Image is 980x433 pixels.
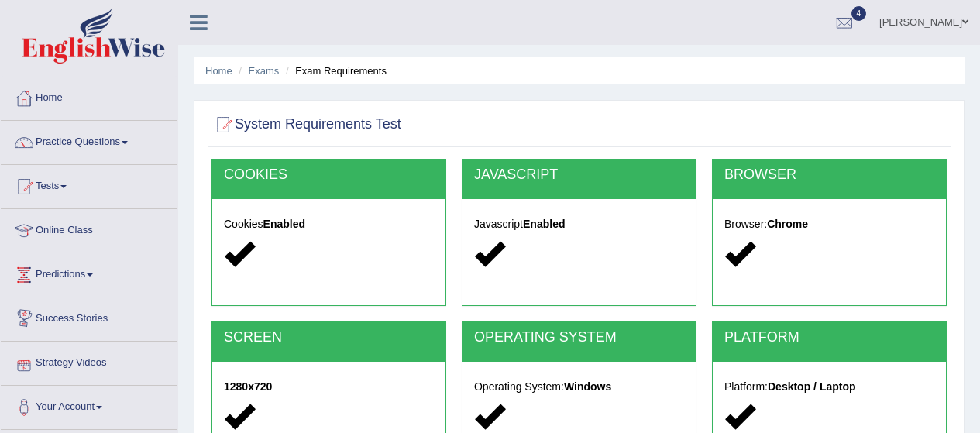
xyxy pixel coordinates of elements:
[224,330,434,345] h2: SCREEN
[474,218,684,230] h5: Javascript
[1,209,177,248] a: Online Class
[1,342,177,380] a: Strategy Videos
[564,380,611,393] strong: Windows
[724,381,934,393] h5: Platform:
[851,6,867,21] span: 4
[768,380,856,393] strong: Desktop / Laptop
[211,113,401,136] h2: System Requirements Test
[224,380,272,393] strong: 1280x720
[1,77,177,115] a: Home
[282,64,387,78] li: Exam Requirements
[474,330,684,345] h2: OPERATING SYSTEM
[724,330,934,345] h2: PLATFORM
[1,253,177,292] a: Predictions
[767,218,808,230] strong: Chrome
[205,65,232,77] a: Home
[224,167,434,183] h2: COOKIES
[474,167,684,183] h2: JAVASCRIPT
[724,218,934,230] h5: Browser:
[1,297,177,336] a: Success Stories
[249,65,280,77] a: Exams
[523,218,565,230] strong: Enabled
[1,386,177,424] a: Your Account
[1,165,177,204] a: Tests
[263,218,305,230] strong: Enabled
[1,121,177,160] a: Practice Questions
[474,381,684,393] h5: Operating System:
[224,218,434,230] h5: Cookies
[724,167,934,183] h2: BROWSER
